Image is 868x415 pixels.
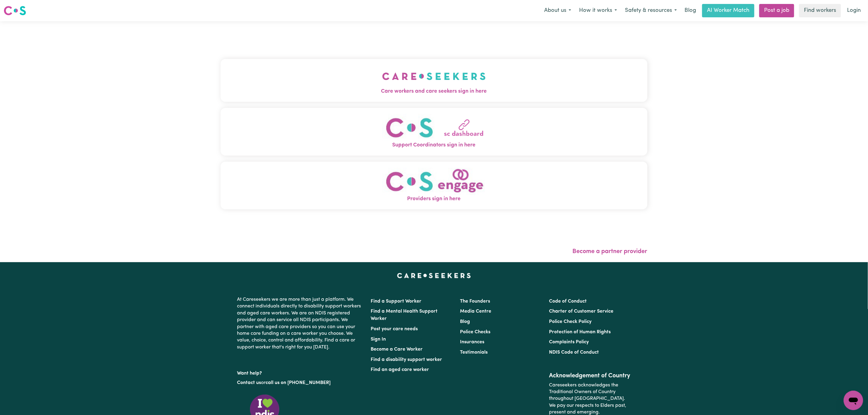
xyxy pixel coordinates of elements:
[549,340,589,345] a: Complaints Policy
[221,195,647,203] span: Providers sign in here
[371,309,438,321] a: Find a Mental Health Support Worker
[237,294,364,353] p: At Careseekers we are more than just a platform. We connect individuals directly to disability su...
[371,299,422,304] a: Find a Support Worker
[702,4,754,17] a: AI Worker Match
[843,4,864,17] a: Login
[460,309,491,314] a: Media Centre
[371,327,418,331] a: Post your care needs
[573,249,647,255] a: Become a partner provider
[371,337,386,342] a: Sign In
[460,319,470,324] a: Blog
[460,330,490,334] a: Police Checks
[221,141,647,149] span: Support Coordinators sign in here
[237,368,364,377] p: Want help?
[221,59,647,101] button: Care workers and care seekers sign in here
[221,162,647,209] button: Providers sign in here
[549,319,592,324] a: Police Check Policy
[681,4,700,17] a: Blog
[549,309,613,314] a: Charter of Customer Service
[460,340,484,345] a: Insurances
[237,377,364,389] p: or
[397,273,471,278] a: Careseekers home page
[266,380,331,385] a: call us on [PHONE_NUMBER]
[4,4,26,18] a: Careseekers logo
[221,87,647,95] span: Care workers and care seekers sign in here
[759,4,794,17] a: Post a job
[575,4,621,17] button: How it works
[844,391,863,410] iframe: Button to launch messaging window, conversation in progress
[799,4,841,17] a: Find workers
[549,330,611,334] a: Protection of Human Rights
[371,347,423,352] a: Become a Care Worker
[371,357,442,362] a: Find a disability support worker
[371,367,429,372] a: Find an aged care worker
[460,299,490,304] a: The Founders
[549,299,587,304] a: Code of Conduct
[549,372,631,379] h2: Acknowledgement of Country
[549,350,599,355] a: NDIS Code of Conduct
[460,350,488,355] a: Testimonials
[621,4,681,17] button: Safety & resources
[237,380,261,385] a: Contact us
[540,4,575,17] button: About us
[4,5,26,16] img: Careseekers logo
[221,108,647,156] button: Support Coordinators sign in here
